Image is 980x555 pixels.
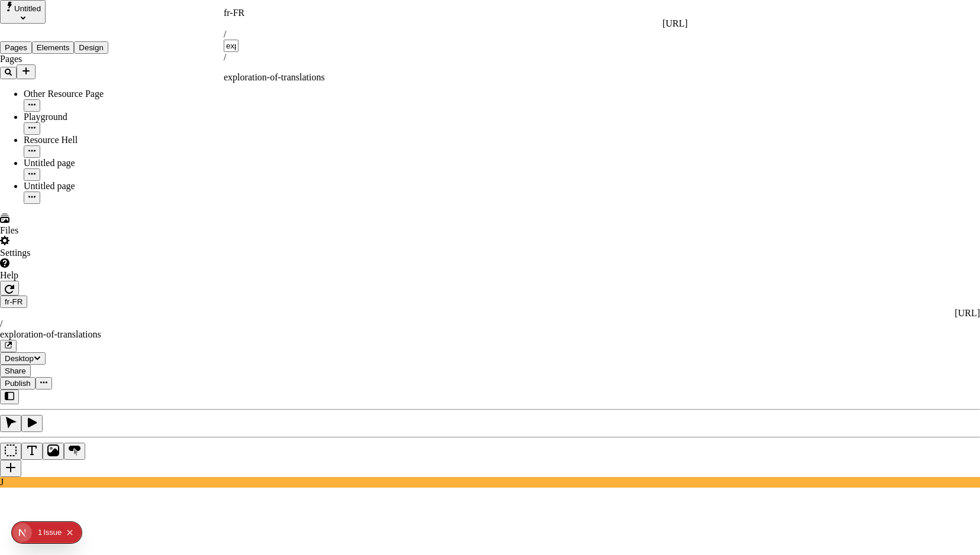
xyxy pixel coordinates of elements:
span: / [224,52,226,62]
span: exploration-of-translations [224,72,325,82]
div: fr-FR [224,8,688,18]
div: / [224,29,688,40]
div: Suggestions [224,52,688,83]
div: [URL] [224,18,688,29]
p: Cookie Test Route [5,9,173,20]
